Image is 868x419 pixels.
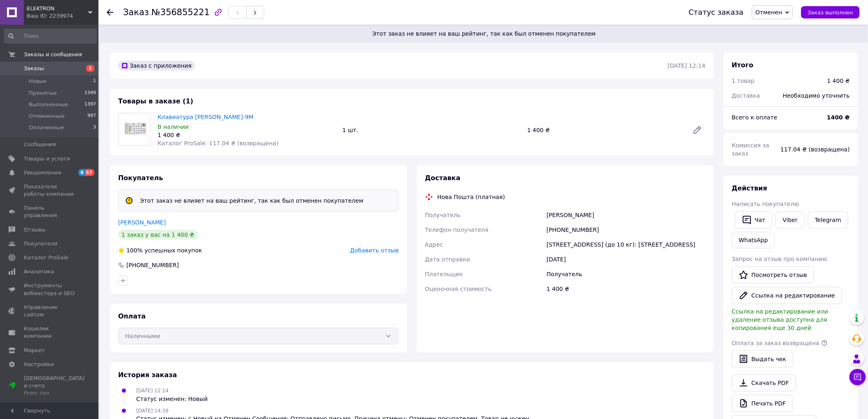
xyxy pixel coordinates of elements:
[827,77,850,85] div: 1 400 ₴
[545,237,707,252] div: [STREET_ADDRESS] (до 10 кг): [STREET_ADDRESS]
[24,65,44,72] span: Заказы
[27,12,98,20] div: Ваш ID: 2239974
[158,131,336,139] div: 1 400 ₴
[850,369,866,385] button: Чат с покупателем
[29,89,57,97] span: Принятые
[118,230,198,240] div: 1 заказ у вас на 1 400 ₴
[545,267,707,282] div: Получатель
[126,261,180,269] div: [PHONE_NUMBER]
[118,219,166,226] a: [PERSON_NAME]
[24,389,85,397] div: Prom топ
[158,114,254,120] a: Клавиатура [PERSON_NAME]-9М
[136,388,169,394] span: [DATE] 12:14
[78,169,85,176] span: 8
[732,114,777,121] span: Всего к оплате
[425,241,443,248] span: Адрес
[107,8,113,16] div: Вернуться назад
[118,312,146,320] span: Оплата
[24,375,85,397] span: [DEMOGRAPHIC_DATA] и счета
[118,97,193,105] span: Товары в заказе (1)
[732,340,820,346] span: Оплата за заказ возвращена
[732,78,755,84] span: 1 товар
[158,124,189,130] span: В наличии
[732,232,775,248] a: WhatsApp
[24,226,46,234] span: Отзывы
[732,350,793,368] button: Выдать чек
[24,141,56,148] span: Сообщения
[87,112,96,120] span: 997
[689,8,744,16] div: Статус заказа
[24,169,61,176] span: Уведомления
[24,347,45,354] span: Маркет
[110,30,858,38] span: Этот заказ не влияет на ваш рейтинг, так как был отменен покупателем
[425,271,463,277] span: Плательщик
[126,247,143,254] span: 100%
[732,142,770,157] span: Комиссия за заказ
[151,7,210,17] span: №356855221
[29,101,68,108] span: Выполненные
[123,7,149,17] span: Заказ
[801,6,860,18] button: Заказ выполнен
[24,254,68,261] span: Каталог ProSale
[24,240,57,247] span: Покупатели
[732,308,828,331] span: Ссылка на редактирование или удаление отзыва доступна для копирования еще 30 дней
[781,146,850,153] span: 117.04 ₴ (возвращена)
[24,268,54,275] span: Аналитика
[29,124,64,131] span: Оплаченные
[339,124,524,136] div: 1 шт.
[778,87,855,105] div: Необходимо уточнить
[4,29,97,44] input: Поиск
[732,256,827,262] span: Запрос на отзыв про компанию
[24,204,76,219] span: Панель управления
[689,122,706,138] a: Редактировать
[425,256,470,263] span: Дата отправки
[85,89,96,97] span: 1340
[732,92,760,99] span: Доставка
[93,124,96,131] span: 3
[524,124,686,136] div: 1 400 ₴
[732,395,793,412] a: Печать PDF
[86,65,94,72] span: 1
[732,184,767,192] span: Действия
[735,211,772,229] button: Чат
[29,78,47,85] span: Новые
[425,286,492,292] span: Оценочная стоимость
[24,183,76,198] span: Показатели работы компании
[24,361,54,368] span: Настройки
[545,208,707,222] div: [PERSON_NAME]
[24,155,70,163] span: Товары и услуги
[435,193,507,201] div: Нова Пошта (платная)
[545,252,707,267] div: [DATE]
[27,5,88,12] span: ELEKTRON
[24,304,76,318] span: Управление сайтом
[24,325,76,340] span: Кошелек компании
[85,101,96,108] span: 1397
[668,62,706,69] time: [DATE] 12:14
[93,78,96,85] span: 1
[808,9,853,16] span: Заказ выполнен
[136,395,208,403] div: Статус изменен: Новый
[545,222,707,237] div: [PHONE_NUMBER]
[158,140,279,147] span: Каталог ProSale: 117.04 ₴ (возвращена)
[85,169,94,176] span: 57
[756,9,782,16] span: Отменен
[136,408,169,414] span: [DATE] 14:39
[118,246,202,254] div: успешных покупок
[827,114,850,121] b: 1400 ₴
[24,282,76,297] span: Инструменты вебмастера и SEO
[732,287,842,304] button: Ссылка на редактирование
[808,211,848,229] a: Telegram
[732,61,754,69] span: Итого
[732,201,799,207] span: Написать покупателю
[732,266,814,284] a: Посмотреть отзыв
[425,212,461,218] span: Получатель
[137,197,367,205] div: Этот заказ не влияет на ваш рейтинг, так как был отменен покупателем
[29,112,64,120] span: Отмененные
[545,282,707,296] div: 1 400 ₴
[118,61,195,71] div: Заказ с приложения
[350,247,399,254] span: Добавить отзыв
[425,174,461,182] span: Доставка
[425,227,489,233] span: Телефон получателя
[24,51,82,58] span: Заказы и сообщения
[118,371,177,379] span: История заказа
